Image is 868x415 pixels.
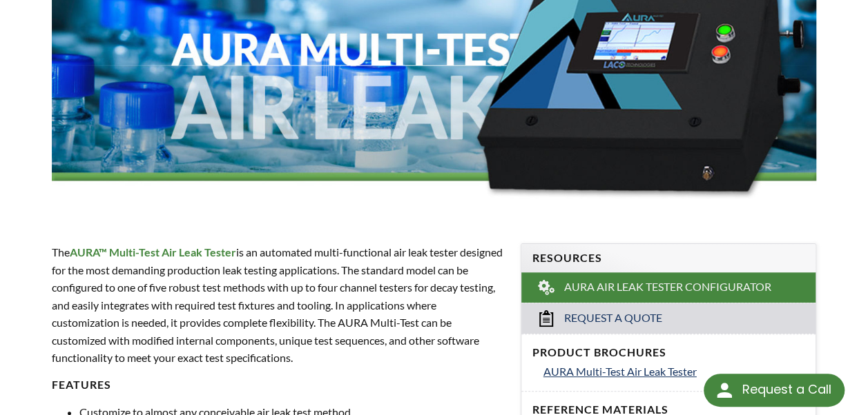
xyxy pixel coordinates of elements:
p: The is an automated multi-functional air leak tester designed for the most demanding production l... [52,243,504,367]
img: round button [713,379,735,401]
span: Request a Quote [564,311,662,325]
span: AURA Multi-Test Air Leak Tester [543,365,697,378]
h4: Product Brochures [532,345,805,360]
span: AURA Air Leak Tester Configurator [564,280,771,294]
div: Request a Call [742,374,831,405]
h4: Features [52,378,504,392]
div: Request a Call [704,374,845,407]
h4: Resources [532,251,805,265]
a: AURA Multi-Test Air Leak Tester [543,363,805,381]
a: Request a Quote [521,303,816,334]
strong: AURA™ Multi-Test Air Leak Tester [70,245,236,259]
a: AURA Air Leak Tester Configurator [521,272,816,303]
